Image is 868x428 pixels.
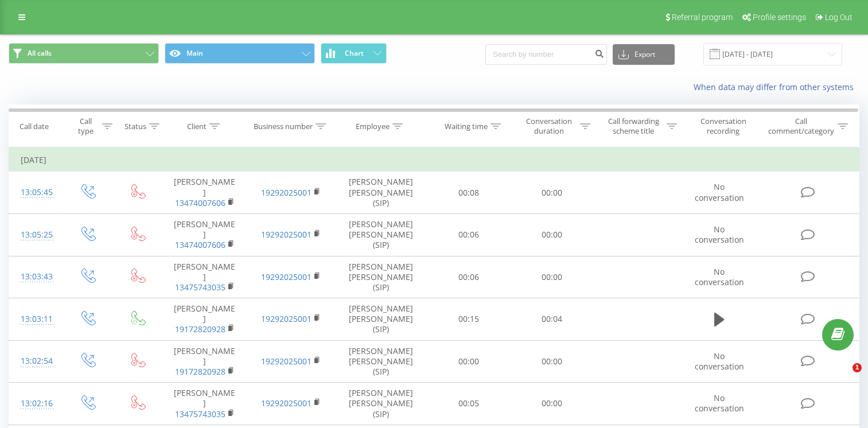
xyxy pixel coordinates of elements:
td: 00:00 [510,256,593,298]
span: No conversation [695,392,744,414]
div: Business number [254,122,313,131]
div: 13:03:11 [21,308,50,330]
span: No conversation [695,351,744,372]
div: Conversation duration [520,116,577,136]
td: 00:08 [427,172,511,214]
td: 00:00 [510,340,593,383]
td: 00:15 [427,298,511,341]
td: 00:00 [427,340,511,383]
iframe: Intercom live chat [829,363,857,391]
a: 19292025001 [261,313,312,324]
div: Call date [20,122,49,131]
td: [DATE] [9,149,859,172]
td: 00:06 [427,213,511,256]
button: Chart [321,43,387,64]
div: Status [124,122,146,131]
div: Waiting time [445,122,488,131]
td: [PERSON_NAME] [PERSON_NAME] (SIP) [334,256,427,298]
td: 00:00 [510,383,593,425]
input: Search by number [485,44,607,65]
a: 19292025001 [261,271,312,282]
td: [PERSON_NAME] [162,213,248,256]
a: 13474007606 [175,197,225,208]
td: [PERSON_NAME] [PERSON_NAME] (SIP) [334,298,427,341]
span: Referral program [672,13,733,22]
div: Client [187,122,207,131]
div: 13:05:25 [21,224,50,246]
a: 19292025001 [261,187,312,198]
td: [PERSON_NAME] [162,383,248,425]
a: When data may differ from other systems [694,81,859,92]
td: [PERSON_NAME] [162,298,248,341]
div: Call type [72,116,99,136]
td: [PERSON_NAME] [PERSON_NAME] (SIP) [334,213,427,256]
a: 13475743035 [175,282,225,293]
td: [PERSON_NAME] [162,340,248,383]
a: 13474007606 [175,239,225,250]
a: 19292025001 [261,356,312,367]
a: 19172820928 [175,366,225,377]
td: [PERSON_NAME] [PERSON_NAME] (SIP) [334,172,427,214]
td: 00:04 [510,298,593,341]
span: Chart [345,49,364,57]
a: 19292025001 [261,229,312,240]
div: Call comment/category [768,116,835,136]
td: [PERSON_NAME] [PERSON_NAME] (SIP) [334,383,427,425]
div: 13:03:43 [21,266,50,288]
a: 13475743035 [175,408,225,419]
span: Profile settings [753,13,806,22]
td: [PERSON_NAME] [PERSON_NAME] (SIP) [334,340,427,383]
button: Main [165,43,315,64]
span: Log Out [825,13,853,22]
td: [PERSON_NAME] [162,256,248,298]
span: No conversation [695,181,744,203]
div: 13:02:54 [21,350,50,372]
td: 00:06 [427,256,511,298]
button: All calls [9,43,159,64]
a: 19172820928 [175,324,225,334]
div: Employee [356,122,390,131]
span: No conversation [695,266,744,287]
span: 1 [853,363,862,372]
a: 19292025001 [261,398,312,408]
button: Export [613,44,675,65]
div: Call forwarding scheme title [604,116,664,136]
td: 00:05 [427,383,511,425]
div: 13:05:45 [21,181,50,204]
td: 00:00 [510,172,593,214]
div: Conversation recording [690,116,757,136]
td: [PERSON_NAME] [162,172,248,214]
div: 13:02:16 [21,392,50,415]
span: No conversation [695,224,744,245]
td: 00:00 [510,213,593,256]
span: All calls [28,49,52,58]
